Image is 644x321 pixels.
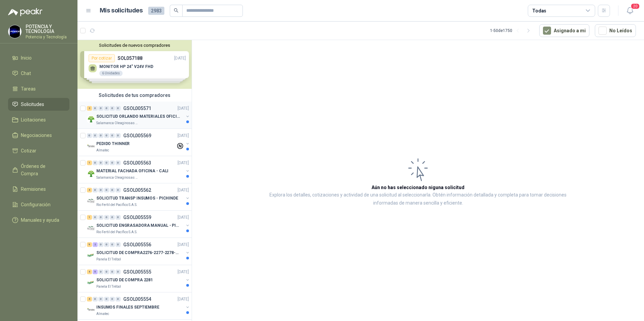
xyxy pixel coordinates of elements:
div: 1 [87,160,92,165]
a: 0 0 0 0 0 0 GSOL005569[DATE] Company LogoPEDIDO THINNERAlmatec [87,132,190,153]
p: [DATE] [178,269,189,275]
div: 0 [110,270,115,274]
div: 0 [93,188,98,192]
a: Inicio [8,51,69,64]
span: Manuales y ayuda [21,216,59,224]
div: 0 [110,297,115,301]
div: 0 [87,133,92,138]
div: 4 [87,188,92,192]
div: 5 [93,270,98,274]
p: SOLICITUD ORLANDO MATERIALES OFICINA - CALI [96,113,180,120]
div: 0 [116,106,121,111]
p: [DATE] [178,296,189,302]
div: 0 [104,270,109,274]
div: 0 [110,133,115,138]
p: Salamanca Oleaginosas SAS [96,120,139,126]
a: Manuales y ayuda [8,214,69,226]
p: [DATE] [178,214,189,221]
div: 0 [98,133,103,138]
button: Solicitudes de nuevos compradores [80,43,189,48]
div: 0 [110,188,115,192]
div: 0 [98,270,103,274]
img: Company Logo [87,115,95,123]
div: 0 [98,297,103,301]
p: GSOL005559 [123,215,151,220]
p: POTENCIA Y TECNOLOGIA [26,24,69,34]
div: 0 [116,270,121,274]
p: GSOL005571 [123,106,151,111]
img: Company Logo [87,142,95,150]
div: 0 [116,242,121,247]
p: Rio Fertil del Pacífico S.A.S. [96,229,137,235]
span: Licitaciones [21,116,46,123]
h3: Aún no has seleccionado niguna solicitud [372,184,464,191]
a: 4 0 0 0 0 0 GSOL005554[DATE] Company LogoINSUMOS FINALES SEPTIEMBREAlmatec [87,295,190,317]
div: 2 [87,106,92,111]
div: 1 - 50 de 1750 [490,25,534,36]
p: Almatec [96,311,109,317]
div: 0 [110,160,115,165]
div: 0 [104,106,109,111]
a: 9 2 0 0 0 0 GSOL005556[DATE] Company LogoSOLICITUD DE COMPRA2276-2277-2278-2284-2285-Panela El Tr... [87,241,190,262]
div: 4 [87,297,92,301]
div: 0 [98,188,103,192]
div: 0 [104,215,109,220]
p: PEDIDO THINNER [96,141,130,147]
span: Tareas [21,85,36,93]
p: MATERIAL FACHADA OFICINA - CALI [96,168,168,174]
div: 0 [116,160,121,165]
p: [DATE] [178,187,189,193]
a: Configuración [8,198,69,211]
p: Panela El Trébol [96,284,121,289]
img: Company Logo [87,251,95,259]
p: [DATE] [178,105,189,112]
p: SOLICITUD TRANSP INSUMOS - PICHINDE [96,195,178,202]
div: 0 [110,106,115,111]
a: Remisiones [8,183,69,195]
div: 0 [104,242,109,247]
div: Solicitudes de tus compradores [77,89,192,102]
p: GSOL005556 [123,242,151,247]
img: Company Logo [87,170,95,178]
div: 0 [104,133,109,138]
a: 4 5 0 0 0 0 GSOL005555[DATE] Company LogoSOLICITUD DE COMPRA 2281Panela El Trébol [87,268,190,289]
div: 0 [93,215,98,220]
button: Asignado a mi [539,24,589,37]
img: Company Logo [87,279,95,287]
div: 0 [104,188,109,192]
div: 0 [110,215,115,220]
span: Configuración [21,201,51,208]
span: Cotizar [21,147,36,154]
div: 0 [110,242,115,247]
div: 4 [87,270,92,274]
p: Panela El Trébol [96,257,121,262]
p: SOLICITUD DE COMPRA2276-2277-2278-2284-2285- [96,250,180,256]
a: Órdenes de Compra [8,160,69,180]
div: 0 [116,133,121,138]
p: INSUMOS FINALES SEPTIEMBRE [96,304,159,311]
p: GSOL005569 [123,133,151,138]
div: Solicitudes de nuevos compradoresPor cotizarSOL057188[DATE] MONITOR HP 24" V24V FHD6 UnidadesPor ... [77,40,192,89]
div: 2 [93,242,98,247]
div: 0 [98,242,103,247]
p: GSOL005563 [123,160,151,165]
button: No Leídos [595,24,636,37]
div: 0 [104,297,109,301]
a: Tareas [8,82,69,95]
div: 0 [93,160,98,165]
span: search [174,8,179,13]
span: Inicio [21,54,32,62]
a: Cotizar [8,144,69,157]
div: 0 [93,106,98,111]
img: Company Logo [87,306,95,314]
a: 2 0 0 0 0 0 GSOL005571[DATE] Company LogoSOLICITUD ORLANDO MATERIALES OFICINA - CALISalamanca Ole... [87,104,190,126]
p: [DATE] [178,133,189,139]
p: Potencia y Tecnología [26,35,69,39]
span: Chat [21,70,31,77]
p: GSOL005554 [123,297,151,301]
h1: Mis solicitudes [100,6,143,15]
p: [DATE] [178,160,189,166]
div: 0 [98,106,103,111]
p: SOLICITUD ENGRASADORA MANUAL - PICHINDE [96,222,180,229]
span: 2983 [148,7,164,15]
